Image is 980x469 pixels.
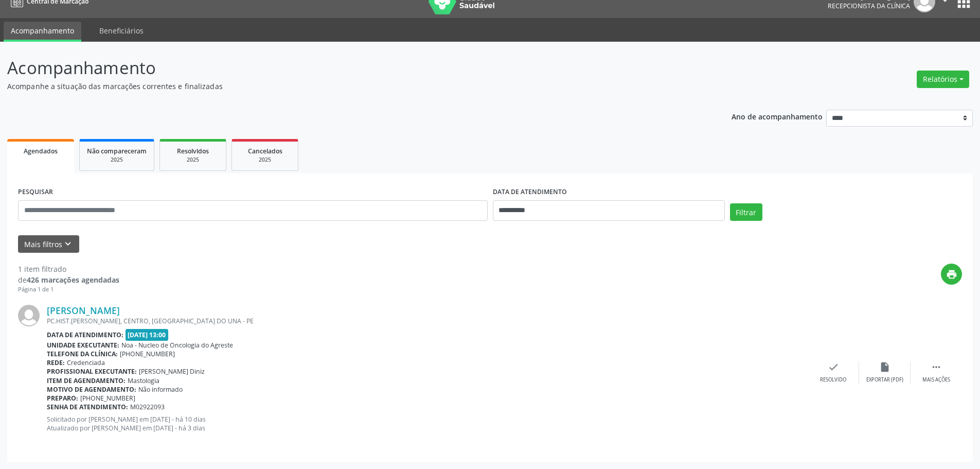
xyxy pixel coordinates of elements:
[47,394,78,403] b: Preparo:
[18,264,119,274] div: 1 item filtrado
[7,55,683,81] p: Acompanhamento
[828,2,910,10] span: Recepcionista da clínica
[18,235,79,253] button: Mais filtroskeyboard_arrow_down
[47,331,123,339] b: Data de atendimento:
[931,361,942,373] i: 
[47,317,808,325] div: PC.HIST.[PERSON_NAME], CENTRO, [GEOGRAPHIC_DATA] DO UNA - PE
[18,285,119,294] div: Página 1 de 1
[493,184,567,200] label: DATA DE ATENDIMENTO
[730,203,762,221] button: Filtrar
[87,156,147,164] div: 2025
[47,385,136,394] b: Motivo de agendamento:
[239,156,291,164] div: 2025
[87,147,147,155] span: Não compareceram
[47,403,128,411] b: Senha de atendimento:
[4,22,81,42] a: Acompanhamento
[47,367,137,376] b: Profissional executante:
[946,269,957,280] i: print
[24,147,58,155] span: Agendados
[248,147,282,155] span: Cancelados
[47,376,126,385] b: Item de agendamento:
[917,71,969,88] button: Relatórios
[18,184,53,200] label: PESQUISAR
[138,385,183,394] span: Não informado
[62,238,74,250] i: keyboard_arrow_down
[820,376,846,384] div: Resolvido
[47,358,65,367] b: Rede:
[126,329,169,341] span: [DATE] 13:00
[47,305,120,316] a: [PERSON_NAME]
[7,81,683,92] p: Acompanhe a situação das marcações correntes e finalizadas
[47,341,119,350] b: Unidade executante:
[130,403,165,411] span: M02922093
[866,376,903,384] div: Exportar (PDF)
[177,147,209,155] span: Resolvidos
[732,110,823,123] p: Ano de acompanhamento
[139,367,205,376] span: [PERSON_NAME] Diniz
[47,415,808,432] p: Solicitado por [PERSON_NAME] em [DATE] - há 10 dias Atualizado por [PERSON_NAME] em [DATE] - há 3...
[941,264,962,285] button: print
[828,361,839,373] i: check
[922,376,950,384] div: Mais ações
[67,358,105,367] span: Credenciada
[167,156,219,164] div: 2025
[18,305,40,326] img: img
[27,275,119,285] strong: 426 marcações agendadas
[128,376,159,385] span: Mastologia
[47,350,118,358] b: Telefone da clínica:
[120,350,175,358] span: [PHONE_NUMBER]
[80,394,135,403] span: [PHONE_NUMBER]
[92,22,151,40] a: Beneficiários
[879,361,890,373] i: insert_drive_file
[121,341,233,350] span: Noa - Nucleo de Oncologia do Agreste
[18,274,119,285] div: de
